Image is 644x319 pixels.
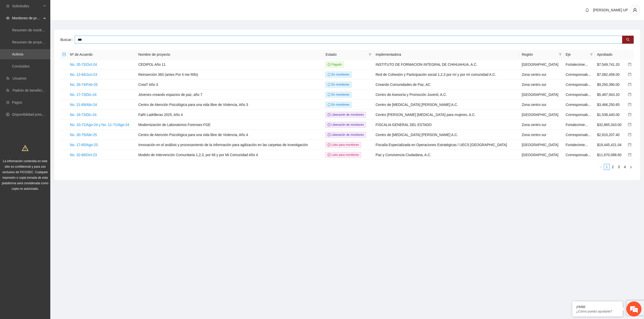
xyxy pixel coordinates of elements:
[599,166,602,169] span: left
[595,150,626,160] td: $11,670,088.60
[374,59,520,70] td: INSTITUTO DE FORMACION INTEGRAL DE CHIHUAHUA, A.C.
[628,123,631,126] span: calendar
[12,28,49,32] a: Resumen de monitoreo
[622,164,628,170] li: 4
[70,83,98,87] a: No. 26-74/Feb-25
[583,6,591,14] button: bell
[70,103,97,107] a: No. 21-69/Abr-24
[628,123,631,127] a: calendar
[626,38,630,42] span: search
[628,153,631,157] a: calendar
[566,73,591,77] span: Corresponsab...
[70,143,98,147] a: No. 17-65/Ago-23
[559,53,562,56] span: filter
[628,143,631,147] a: calendar
[628,133,631,137] a: calendar
[12,64,29,68] a: Concluidos
[136,150,324,160] td: Modelo de Intervención Comunitaria 1,2,3, por Mi y por Mi Comunidad Año 4
[628,164,634,170] button: right
[136,59,324,70] td: CEDIPOL Año 11
[558,51,563,58] span: filter
[604,164,610,170] a: 1
[628,113,631,117] a: calendar
[616,164,622,170] a: 3
[368,51,373,58] span: filter
[628,73,631,77] a: calendar
[628,103,631,107] a: calendar
[589,51,594,58] span: filter
[598,164,604,170] li: Previous Page
[566,133,591,137] span: Corresponsab...
[374,100,520,110] td: Centro de [MEDICAL_DATA] [PERSON_NAME] A.C.
[70,123,129,127] a: No. 10-71/Ago-24 y No. 11-71/Ago-24
[566,83,591,87] span: Corresponsab...
[566,52,588,57] span: Eje
[628,62,631,67] a: calendar
[136,130,324,140] td: Centro de Atención Psicológica para una vida libre de Violencia, Año 4
[520,140,564,150] td: [GEOGRAPHIC_DATA]
[326,132,366,138] span: Liberación de monitoreo
[374,70,520,80] td: Red de Cohesión y Participación social 1,2,3 por mí y por mí comunidad A.C.
[374,140,520,150] td: Fiscalía Especializada en Operaciones Estratégicas / UECS [GEOGRAPHIC_DATA]
[136,140,324,150] td: Innovación en el análisis y procesamiento de la información para agilización en las carpetas de i...
[566,103,591,107] span: Corresponsab...
[326,152,361,158] span: Listo para monitoreo
[595,140,626,150] td: $19,445,421.04
[326,62,344,67] span: Pagado
[13,76,26,80] a: Usuarios
[628,93,631,96] span: calendar
[68,50,136,59] th: Nº de Acuerdo
[628,83,631,87] a: calendar
[374,130,520,140] td: Centro de [MEDICAL_DATA] [PERSON_NAME] A.C.
[326,92,351,97] span: En monitoreo
[3,137,96,155] textarea: Escriba su mensaje y pulse “Intro”
[628,113,631,116] span: calendar
[595,110,626,120] td: $1,538,440.00
[326,102,351,107] span: En monitoreo
[13,88,50,92] a: Padrón de beneficiarios
[604,164,610,170] li: 1
[374,150,520,160] td: Paz y Convivencia Ciudadana, A.C.
[70,93,97,97] a: No. 17-73/Dic-24
[374,90,520,100] td: Centro de Asesoría y Promoción Juvenil, A.C.
[70,73,97,77] a: No. 12-64/Jun-23
[70,153,97,157] a: No. 32-66/Oct-23
[566,62,588,67] span: Fortalecimie...
[328,93,331,96] span: sync
[60,36,75,44] label: Buscar
[12,112,55,116] a: Disponibilidad presupuestal
[70,133,97,137] a: No. 30-75/Abr-25
[520,110,564,120] td: [GEOGRAPHIC_DATA]
[70,62,97,67] a: No. 35-72/Oct-24
[566,153,591,157] span: Corresponsab...
[595,70,626,80] td: $7,082,458.00
[26,26,85,32] div: Chatee con nosotros ahora
[610,164,616,170] li: 2
[326,72,351,77] span: En monitoreo
[590,53,593,56] span: filter
[595,120,626,130] td: $32,865,343.00
[12,1,42,11] span: Solicitudes
[522,52,557,57] span: Región
[622,36,634,44] button: search
[595,130,626,140] td: $2,810,207.40
[12,13,42,23] span: Monitoreo de proyectos
[595,100,626,110] td: $3,466,250.65
[328,143,331,146] span: check-circle
[328,133,331,136] span: clock-circle
[576,309,619,313] p: ¿Cómo puedo ayudarte?
[2,159,49,190] span: La información contenida en este sitio es confidencial y para uso exclusivo de FICOSEC. Cualquier...
[6,4,10,8] span: inbox
[328,83,331,86] span: sync
[520,90,564,100] td: [GEOGRAPHIC_DATA]
[326,82,351,87] span: En monitoreo
[630,5,640,15] button: user
[6,16,10,20] span: eye
[326,52,367,57] span: Estado
[629,166,632,169] span: right
[62,53,66,56] span: minus-square
[12,100,22,104] a: Pagos
[29,67,69,118] span: Estamos en línea.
